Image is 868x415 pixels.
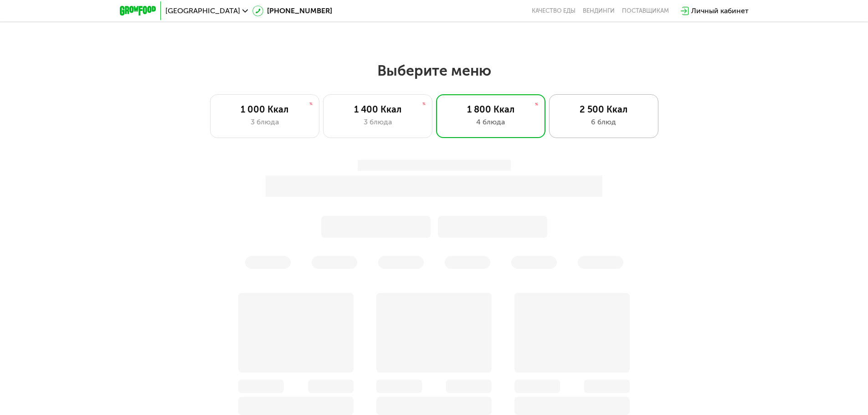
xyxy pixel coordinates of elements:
[583,7,615,15] a: Вендинги
[559,117,649,128] div: 6 блюд
[29,61,839,80] h2: Выберите меню
[333,117,423,128] div: 3 блюда
[446,104,536,115] div: 1 800 Ккал
[220,117,310,128] div: 3 блюда
[333,104,423,115] div: 1 400 Ккал
[532,7,575,15] a: Качество еды
[622,7,669,15] div: поставщикам
[220,104,310,115] div: 1 000 Ккал
[691,5,749,16] div: Личный кабинет
[252,5,332,16] a: [PHONE_NUMBER]
[559,104,649,115] div: 2 500 Ккал
[446,117,536,128] div: 4 блюда
[165,7,240,15] span: [GEOGRAPHIC_DATA]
